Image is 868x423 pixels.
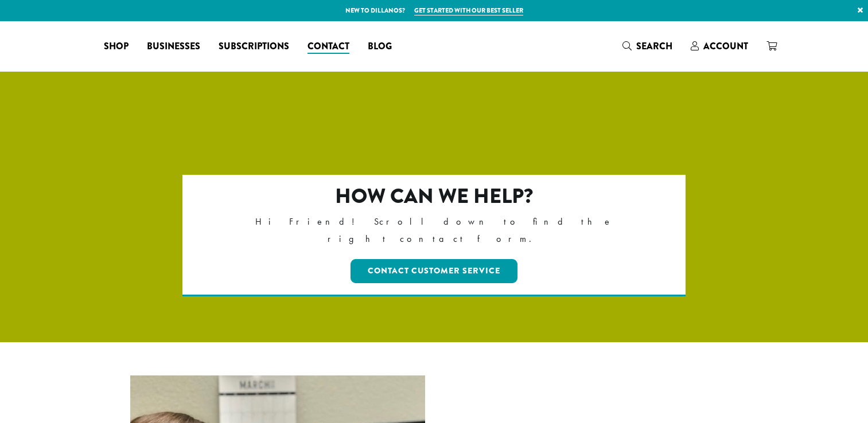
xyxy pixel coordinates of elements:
[104,40,129,54] span: Shop
[95,37,138,56] a: Shop
[703,40,748,53] span: Account
[414,6,523,15] a: Get started with our best seller
[219,40,289,54] span: Subscriptions
[308,40,349,54] span: Contact
[636,40,672,53] span: Search
[351,259,517,283] a: Contact Customer Service
[147,40,200,54] span: Businesses
[368,40,392,54] span: Blog
[613,37,682,56] a: Search
[232,184,636,209] h2: How can we help?
[232,213,636,248] p: Hi Friend! Scroll down to find the right contact form.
